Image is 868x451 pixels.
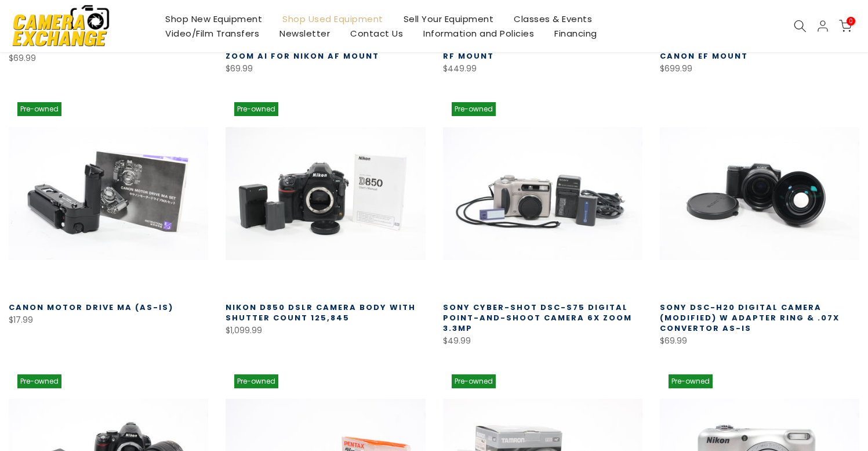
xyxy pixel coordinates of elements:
a: Shop Used Equipment [273,12,394,26]
a: 0 [839,20,852,33]
div: $699.99 [660,62,859,76]
div: $449.99 [443,62,642,76]
a: Information and Policies [413,26,544,41]
a: Contact Us [340,26,413,41]
div: $1,099.99 [226,323,425,338]
a: Shop New Equipment [155,12,273,26]
a: Sell Your Equipment [393,12,504,26]
a: Newsletter [270,26,340,41]
div: $69.99 [9,51,208,66]
a: Video/Film Transfers [155,26,270,41]
div: $69.99 [660,334,859,348]
a: Sony DSC-H20 Digital Camera (Modified) w Adapter Ring & .07x Convertor AS-IS [660,302,840,334]
div: $49.99 [443,334,642,348]
span: 0 [847,17,855,26]
div: $17.99 [9,313,208,327]
a: Canon Motor Drive MA (AS-IS) [9,302,173,313]
a: Classes & Events [504,12,602,26]
a: Nikon D850 DSLR Camera Body with Shutter Count 125,845 [226,302,416,323]
a: Financing [544,26,608,41]
div: $69.99 [226,62,425,76]
a: Sony Cyber-shot DSC-S75 Digital Point-and-Shoot Camera 6x Zoom 3.3mp [443,302,632,334]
